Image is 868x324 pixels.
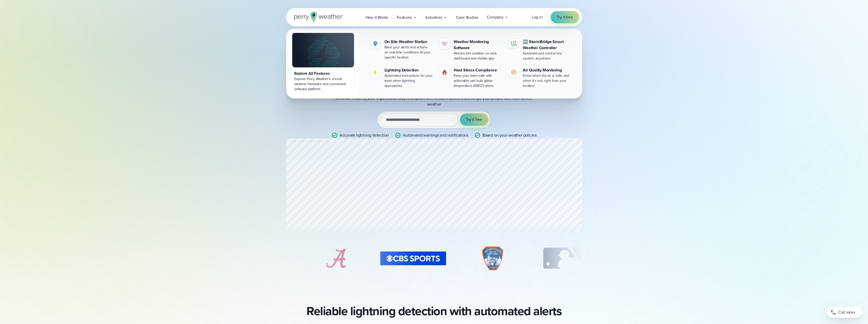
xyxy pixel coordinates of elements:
a: How it Works [361,12,393,23]
img: lightning-icon.svg [372,69,378,75]
img: perry weather location [372,41,378,47]
a: perry weather location On-Site Weather Station Base your alerts and actions on real-time conditio... [368,37,435,62]
span: Call sales [838,309,855,315]
div: Keep your team safe with actionable wet bulb globe temperature (WBGT) alerts [454,73,503,88]
span: How it Works [366,14,388,21]
span: Company [487,14,504,20]
div: Explore All Features [294,70,352,77]
p: Accurate lightning detection [340,132,389,138]
div: Explore Perry Weather's on-site weather hardware and connected software platform. [294,77,352,92]
h2: Reliable lightning detection with automated alerts [306,304,562,318]
img: aqi-icon.svg [511,69,517,75]
div: 🆕 StormBridge Smart Weather Controller [523,39,572,51]
span: Try it free [557,14,573,20]
a: perry weather heat Heat Stress Compliance Keep your team safe with actionable wet bulb globe temp... [437,65,505,90]
div: Automated instructions for your team when lightning approaches [384,73,433,88]
a: Air Quality Monitoring Know when the air is safe, and when it's not, right from your location [507,65,574,90]
img: University-of-Alabama.svg [320,246,353,271]
a: Case Studies [452,12,483,23]
img: Turner-Construction_1.svg [223,246,295,271]
img: software-icon.svg [441,41,448,47]
a: Call sales [826,307,862,318]
a: 🆕 StormBridge Smart Weather Controller Automate and control any system, anywhere [507,37,574,63]
div: On-Site Weather Station [384,39,433,45]
span: Features [397,14,412,21]
a: Try it free [551,11,579,23]
div: slideshow [286,246,582,274]
div: 6 of 11 [320,246,353,271]
div: Weather Monitoring Software [454,39,503,51]
img: CBS-Sports.svg [377,246,449,271]
span: Try it free [466,117,482,123]
div: 7 of 11 [377,246,449,271]
div: 8 of 11 [473,246,512,271]
img: perry weather heat [441,69,448,75]
div: Base your alerts and actions on real-time conditions at your specific location [384,45,433,60]
img: stormbridge-icon-V6.svg [511,41,517,46]
div: Automate and control any system, anywhere [523,51,572,61]
a: Explore All Features Explore Perry Weather's on-site weather hardware and connected software plat... [287,30,359,98]
p: Based on your weather policies [483,132,537,138]
img: MLB.svg [537,246,590,271]
button: Try it free [460,113,488,126]
div: Air Quality Monitoring [523,67,572,73]
div: Know when the air is safe, and when it's not, right from your location [523,73,572,88]
span: Case Studies [456,14,478,21]
img: City-of-New-York-Fire-Department-FDNY.svg [473,246,512,271]
div: Monitor the weather on web dashboard and mobile app [454,51,503,61]
span: Industries [426,14,442,21]
a: Weather Monitoring Software Monitor the weather on web dashboard and mobile app [437,37,505,63]
a: Log in [532,14,543,20]
div: 5 of 11 [223,246,295,271]
div: Lightning Detection [384,67,433,73]
div: Heat Stress Compliance [454,67,503,73]
p: Automated warnings and notifications [403,132,468,138]
div: 9 of 11 [537,246,590,271]
a: Lightning Detection Automated instructions for your team when lightning approaches [368,65,435,90]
